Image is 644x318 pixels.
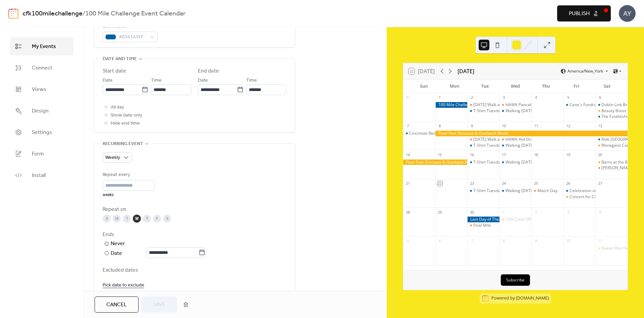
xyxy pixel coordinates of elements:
span: America/New_York [568,69,603,73]
div: 30 [469,210,474,215]
div: Walking Wednesday with Jill! [499,108,532,114]
div: 21 [405,181,410,186]
span: Time [246,77,257,85]
span: Weekly [105,153,120,162]
a: Settings [10,123,73,141]
div: 4 [533,95,538,100]
div: Chili Cook-Off [505,217,531,222]
div: Walking [DATE] with [PERSON_NAME]! [505,188,577,194]
div: T-Shirt Tuesdays [473,160,504,165]
div: HAWA Pancake Breakfast [499,102,532,108]
span: Recurring event [103,140,143,148]
div: Last Day of The 100 Mile Challenge! [467,217,499,222]
a: My Events [10,37,73,55]
a: Install [10,166,73,184]
div: Sat [592,80,622,93]
div: 6 [437,238,442,243]
span: Excluded dates [103,266,286,274]
div: Powered by [491,296,549,301]
div: [DATE] Walk and Talk with [PERSON_NAME] [473,102,554,108]
a: Views [10,80,73,98]
span: Date and time [103,55,137,63]
div: Match Day [531,188,563,194]
div: 7 [405,124,410,129]
div: Fri [561,80,592,93]
div: Start date [103,67,126,75]
div: Concert for Courage [563,194,596,200]
span: Design [32,107,49,115]
div: Dublin Link Bridge Lighting [595,102,628,108]
div: 5 [405,238,410,243]
div: Never [111,240,125,248]
div: Barre at the Bar [595,160,628,165]
div: Final Mile [473,223,491,228]
div: T-Shirt Tuesdays [473,143,504,148]
button: Subscribe [501,274,530,286]
div: 18 [533,152,538,157]
span: Show date only [111,111,142,120]
div: Event color [103,22,156,31]
div: HAWA Hot Dog Grill Out [505,137,550,142]
div: Walking Wednesday with Jill! [499,143,532,148]
div: 6 [597,95,602,100]
div: T-Shirt Tuesdays [473,188,504,194]
div: T-Shirt Tuesdays [473,108,504,114]
a: Connect [10,59,73,77]
div: 2 [533,210,538,215]
div: The Establishment & Blondie Brews CFK Give Back! [595,114,628,120]
span: Hide end time [111,120,140,128]
div: T [123,215,131,223]
button: Cancel [95,297,139,313]
button: Publish [557,5,611,21]
div: Mon [439,80,470,93]
div: 1 [501,210,506,215]
span: Views [32,86,46,94]
div: Ends [103,231,285,239]
div: Wed [500,80,531,93]
div: 24 [501,181,506,186]
div: [DATE] Walk and Talk with [PERSON_NAME] [473,137,554,142]
div: T-Shirt Tuesdays [467,108,499,114]
b: 100 Mile Challenge Event Calendar [85,7,185,20]
div: 8 [501,238,506,243]
a: cfk100milechallenge [22,7,83,20]
div: 8 [437,124,442,129]
div: Ride Cincinnati [595,137,628,142]
div: AY [619,5,636,22]
div: T-Shirt Tuesdays [467,143,499,148]
span: Date [103,77,113,85]
span: Publish [569,10,590,18]
div: Match Day [537,188,557,194]
div: 2 [469,95,474,100]
div: 12 [566,124,571,129]
div: HAWA Pancake Breakfast [505,102,553,108]
div: Walking Wednesday with Jill! [499,188,532,194]
div: Cincinnati Reds Honoring CancerFree KIDS [409,131,489,136]
span: All day [111,103,124,111]
div: Walking [DATE] with [PERSON_NAME]! [505,108,577,114]
span: Pick date to exclude [103,281,144,289]
div: Cane's Fundraiser [563,102,596,108]
div: 3 [501,95,506,100]
span: Connect [32,64,52,72]
div: Final Mile [467,223,499,228]
div: 23 [469,181,474,186]
span: My Events [32,43,56,51]
span: Form [32,150,44,158]
div: [DATE] [458,67,474,75]
div: W [133,215,141,223]
a: Design [10,102,73,120]
div: Repeat every [103,171,154,179]
div: Celebration of Courage & Concert for Courage [563,188,596,194]
div: 27 [597,181,602,186]
div: 15 [437,152,442,157]
div: 20 [597,152,602,157]
div: F [153,215,161,223]
div: 28 [405,210,410,215]
span: Settings [32,129,52,137]
b: / [83,7,85,20]
span: Cancel [106,301,127,309]
div: 1 [437,95,442,100]
div: 3 [566,210,571,215]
